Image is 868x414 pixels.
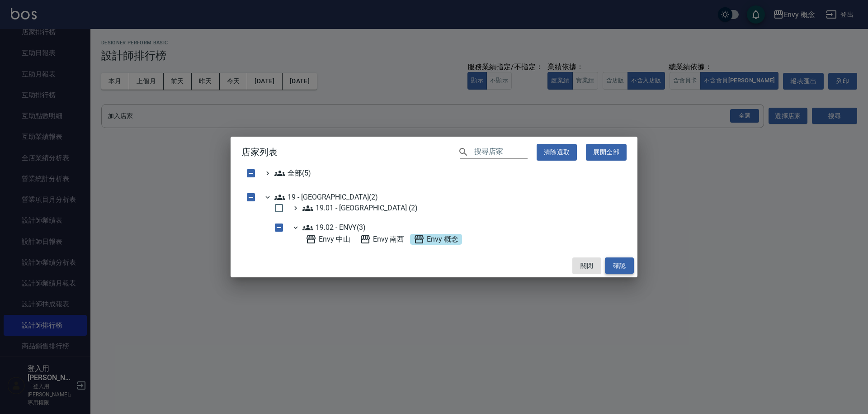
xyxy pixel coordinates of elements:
[414,234,458,245] span: Envy 概念
[231,137,637,168] h2: 店家列表
[302,222,366,233] span: 19.02 - ENVY(3)
[302,203,418,214] span: 19.01 - [GEOGRAPHIC_DATA] (2)
[537,144,577,161] button: 清除選取
[274,168,311,179] span: 全部(5)
[474,146,528,159] input: 搜尋店家
[306,234,350,245] span: Envy 中山
[586,144,627,161] button: 展開全部
[605,257,634,274] button: 確認
[360,234,405,245] span: Envy 南西
[274,192,378,203] span: 19 - [GEOGRAPHIC_DATA](2)
[572,257,601,274] button: 關閉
